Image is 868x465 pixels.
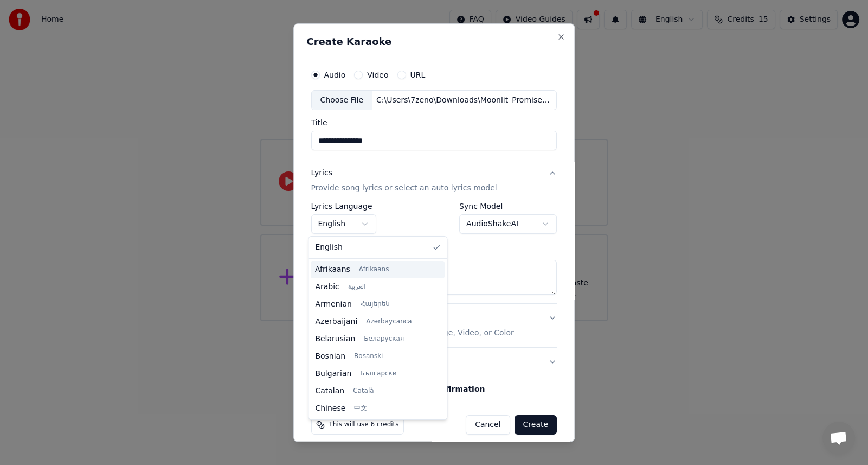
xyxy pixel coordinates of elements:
span: Български [360,370,396,378]
span: Azərbaycanca [366,317,412,326]
span: Bulgarian [315,368,351,379]
span: Беларуская [364,335,404,343]
span: Afrikaans [315,264,350,275]
span: 中文 [354,404,367,413]
span: Arabic [315,282,339,292]
span: Català [353,387,374,396]
span: Azerbaijani [315,316,357,327]
span: Bosanski [354,352,383,361]
span: English [315,242,343,253]
span: Afrikaans [359,265,389,274]
span: Հայերեն [361,300,390,309]
span: Armenian [315,299,352,310]
span: Bosnian [315,351,345,362]
span: Catalan [315,386,344,397]
span: Chinese [315,403,345,414]
span: العربية [348,283,366,291]
span: Belarusian [315,334,355,345]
